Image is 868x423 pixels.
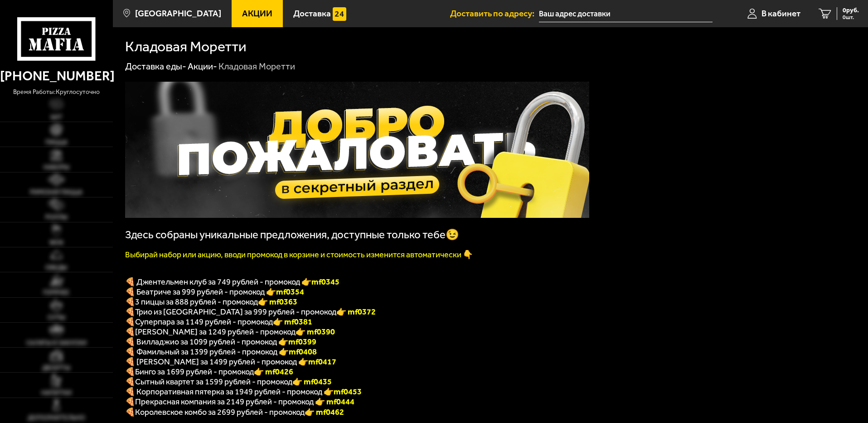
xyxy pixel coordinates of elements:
[334,387,362,397] b: mf0453
[135,9,221,18] span: [GEOGRAPHIC_DATA]
[45,265,67,271] span: Обеды
[311,277,339,287] b: mf0345
[125,287,304,297] span: 🍕 Беатриче за 999 рублей - промокод 👉
[125,250,473,260] font: Выбирай набор или акцию, вводи промокод в корзине и стоимость изменится автоматически 👇
[125,61,186,72] a: Доставка еды-
[125,39,247,54] h1: Кладовая Моретти
[125,357,336,367] span: 🍕 [PERSON_NAME] за 1499 рублей - промокод 👉
[288,337,316,347] b: mf0399
[125,297,135,307] font: 🍕
[296,327,335,337] b: 👉 mf0390
[125,317,135,327] font: 🍕
[289,347,317,357] b: mf0408
[50,114,63,121] span: Хит
[305,407,344,417] font: 👉 mf0462
[125,397,135,407] font: 🍕
[125,82,589,218] img: 1024x1024
[135,327,296,337] span: [PERSON_NAME] за 1249 рублей - промокод
[218,61,295,73] div: Кладовая Моретти
[843,7,859,14] span: 0 руб.
[30,189,82,196] span: Римская пицца
[135,407,305,417] span: Королевское комбо за 2699 рублей - промокод
[539,5,713,22] input: Ваш адрес доставки
[43,290,69,296] span: Горячее
[28,415,85,421] span: Дополнительно
[135,397,315,407] span: Прекрасная компания за 2149 рублей - промокод
[125,407,135,417] font: 🍕
[843,15,859,20] span: 0 шт.
[273,317,312,327] font: 👉 mf0381
[42,365,70,371] span: Десерты
[125,377,135,387] b: 🍕
[44,164,69,171] span: Наборы
[125,307,135,317] font: 🍕
[125,367,135,377] b: 🍕
[125,228,459,241] span: Здесь собраны уникальные предложения, доступные только тебе😉
[49,240,63,246] span: WOK
[242,9,272,18] span: Акции
[41,390,72,396] span: Напитки
[336,307,376,317] font: 👉 mf0372
[450,9,539,18] span: Доставить по адресу:
[125,337,316,347] span: 🍕 Вилладжио за 1099 рублей - промокод 👉
[45,139,68,146] span: Пицца
[26,340,87,346] span: Салаты и закуски
[276,287,304,297] b: mf0354
[48,315,65,321] span: Супы
[188,61,217,72] a: Акции-
[135,377,292,387] span: Сытный квартет за 1599 рублей - промокод
[135,307,336,317] span: Трио из [GEOGRAPHIC_DATA] за 999 рублей - промокод
[761,9,800,18] span: В кабинет
[254,367,293,377] b: 👉 mf0426
[333,7,346,21] img: 15daf4d41897b9f0e9f617042186c801.svg
[315,397,354,407] font: 👉 mf0444
[135,317,273,327] span: Суперпара за 1149 рублей - промокод
[125,387,362,397] span: 🍕 Корпоративная пятерка за 1949 рублей - промокод 👉
[45,214,68,221] span: Роллы
[293,9,331,18] span: Доставка
[125,347,317,357] span: 🍕 Фамильный за 1399 рублей - промокод 👉
[308,357,336,367] b: mf0417
[125,277,339,287] span: 🍕 Джентельмен клуб за 749 рублей - промокод 👉
[292,377,332,387] b: 👉 mf0435
[258,297,297,307] font: 👉 mf0363
[135,297,258,307] span: 3 пиццы за 888 рублей - промокод
[125,327,135,337] b: 🍕
[135,367,254,377] span: Бинго за 1699 рублей - промокод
